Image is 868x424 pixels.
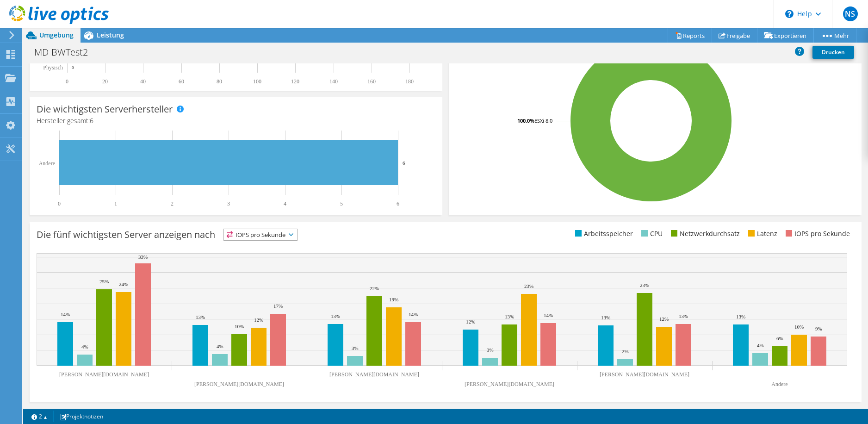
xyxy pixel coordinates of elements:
span: Leistung [97,31,124,39]
text: 60 [179,78,184,85]
text: 23% [524,283,533,289]
text: 5 [340,200,343,207]
text: 3% [487,347,494,353]
text: Physisch [43,64,63,71]
text: 0 [66,78,68,85]
span: 6 [90,116,93,125]
text: [PERSON_NAME][DOMAIN_NAME] [59,371,149,378]
text: 6% [776,336,783,341]
li: Latenz [746,229,777,239]
text: 14% [61,312,70,317]
text: 0 [58,200,61,207]
text: 140 [329,78,338,85]
span: Umgebung [39,31,74,39]
li: Netzwerkdurchsatz [669,229,740,239]
h1: MD-BWTest2 [30,47,102,57]
text: 24% [119,281,128,287]
text: 12% [254,317,263,323]
text: 13% [331,313,340,319]
a: 2 [25,411,54,422]
tspan: 100.0% [517,117,534,124]
text: [PERSON_NAME][DOMAIN_NAME] [600,371,689,378]
text: Andere [39,160,55,167]
text: 13% [505,314,514,319]
span: IOPS pro Sekunde [224,229,297,240]
h3: Die wichtigsten Serverhersteller [37,104,173,114]
text: 14% [544,312,553,318]
text: 20 [102,78,108,85]
text: 6 [403,160,405,166]
text: 33% [138,254,148,260]
text: 9% [815,326,822,331]
text: 10% [794,324,804,330]
a: Drucken [812,46,854,59]
a: Exportieren [757,28,814,43]
text: 1 [114,200,117,207]
tspan: ESXi 8.0 [534,117,552,124]
text: 4% [217,343,223,349]
span: NS [843,6,858,21]
a: Mehr [813,28,856,43]
text: 3% [352,345,359,351]
text: 4% [81,344,88,349]
li: Arbeitsspeicher [573,229,633,239]
a: Reports [668,28,712,43]
text: 13% [679,313,688,319]
text: 40 [140,78,146,85]
text: 13% [196,314,205,320]
text: 22% [370,286,379,291]
text: [PERSON_NAME][DOMAIN_NAME] [329,371,419,378]
text: 6 [397,200,399,207]
text: 10% [235,324,244,329]
text: 12% [466,319,475,324]
text: 120 [291,78,299,85]
text: 4% [757,343,764,348]
text: 25% [99,279,109,284]
text: 180 [405,78,414,85]
text: 13% [601,315,610,320]
text: 160 [367,78,376,85]
li: CPU [639,229,663,239]
text: 12% [659,316,669,322]
text: 100 [253,78,261,85]
h4: Hersteller gesamt: [37,116,435,126]
svg: \n [785,10,794,18]
text: Andere [771,381,787,387]
text: 4 [284,200,286,207]
text: 0 [72,65,74,70]
text: 23% [640,282,649,288]
text: [PERSON_NAME][DOMAIN_NAME] [194,381,284,387]
text: 3 [227,200,230,207]
text: 17% [273,303,283,309]
a: Projektnotizen [53,411,110,422]
text: 14% [409,312,418,317]
text: 13% [736,314,745,319]
text: [PERSON_NAME][DOMAIN_NAME] [465,381,554,387]
li: IOPS pro Sekunde [783,229,850,239]
text: 19% [389,297,398,302]
text: 80 [217,78,222,85]
text: 2% [622,349,629,354]
text: 2 [171,200,174,207]
a: Freigabe [712,28,757,43]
